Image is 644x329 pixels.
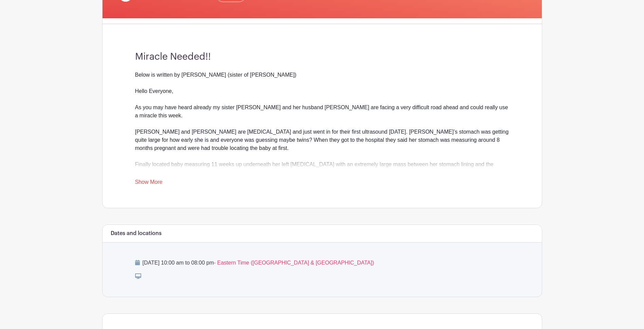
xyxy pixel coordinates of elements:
p: [DATE] 10:00 am to 08:00 pm [135,259,509,267]
h3: Miracle Needed!! [135,51,509,63]
h6: Dates and locations [111,230,162,237]
a: Show More [135,179,163,188]
span: - Eastern Time ([GEOGRAPHIC_DATA] & [GEOGRAPHIC_DATA]) [214,260,374,266]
